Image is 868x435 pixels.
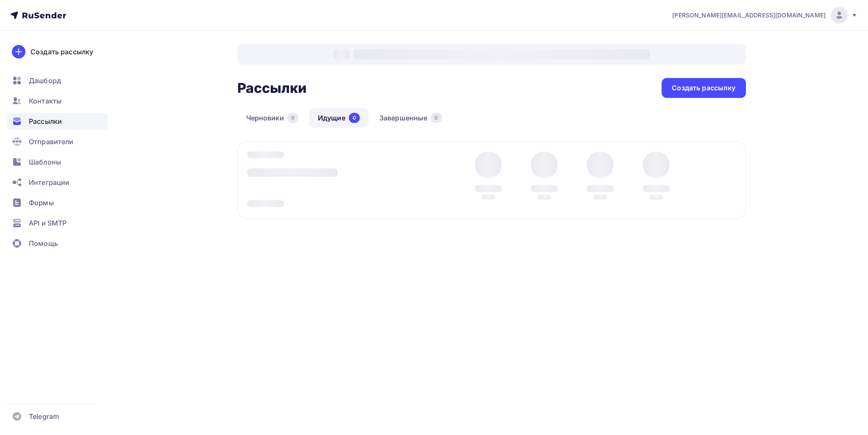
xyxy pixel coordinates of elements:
[7,153,108,170] a: Шаблоны
[672,11,826,20] span: [PERSON_NAME][EMAIL_ADDRESS][DOMAIN_NAME]
[29,411,59,421] span: Telegram
[29,96,61,106] span: Контакты
[7,194,108,211] a: Формы
[29,157,61,167] span: Шаблоны
[7,113,108,130] a: Рассылки
[287,113,298,123] div: 0
[29,238,58,248] span: Помощь
[431,113,442,123] div: 0
[309,108,369,128] a: Идущие0
[7,92,108,109] a: Контакты
[29,116,62,126] span: Рассылки
[29,137,74,147] span: Отправители
[7,72,108,89] a: Дашборд
[672,7,858,24] a: [PERSON_NAME][EMAIL_ADDRESS][DOMAIN_NAME]
[29,198,54,208] span: Формы
[29,218,67,228] span: API и SMTP
[349,113,360,123] div: 0
[29,177,70,187] span: Интеграции
[237,108,307,128] a: Черновики0
[370,108,451,128] a: Завершенные0
[29,75,61,86] span: Дашборд
[7,133,108,150] a: Отправители
[31,47,93,57] div: Создать рассылку
[237,80,307,97] h2: Рассылки
[672,83,735,93] div: Создать рассылку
